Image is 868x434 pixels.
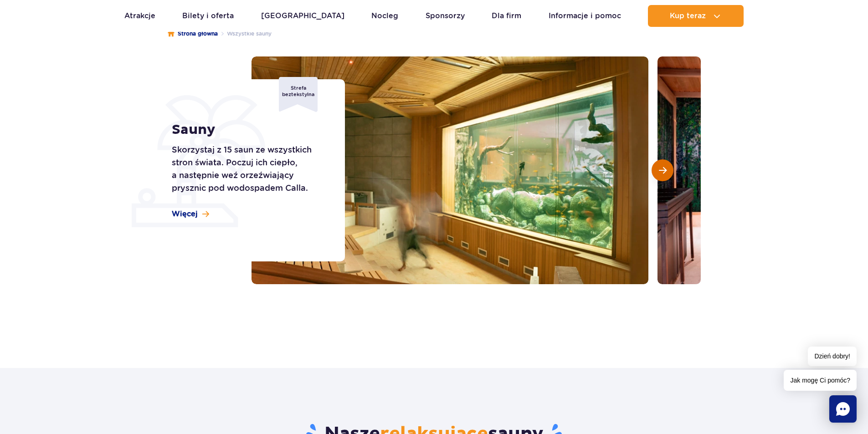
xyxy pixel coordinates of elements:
span: Kup teraz [670,12,706,20]
h1: Sauny [172,122,324,138]
button: Kup teraz [648,5,744,27]
a: Więcej [172,209,209,219]
span: Więcej [172,209,198,219]
span: Jak mogę Ci pomóc? [784,370,857,391]
li: Wszystkie sauny [218,29,272,38]
a: Bilety i oferta [182,5,234,27]
a: Dla firm [492,5,521,27]
span: Dzień dobry! [808,347,857,366]
div: Chat [829,395,857,423]
p: Skorzystaj z 15 saun ze wszystkich stron świata. Poczuj ich ciepło, a następnie weź orzeźwiający ... [172,143,324,194]
img: Sauna w strefie Relax z dużym akwarium na ścianie, przytulne wnętrze i drewniane ławki [252,56,648,284]
a: Strona główna [168,29,218,38]
a: [GEOGRAPHIC_DATA] [261,5,344,27]
a: Atrakcje [124,5,155,27]
button: Następny slajd [652,159,673,181]
a: Sponsorzy [426,5,465,27]
a: Nocleg [371,5,398,27]
div: Strefa beztekstylna [279,77,318,112]
a: Informacje i pomoc [549,5,621,27]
